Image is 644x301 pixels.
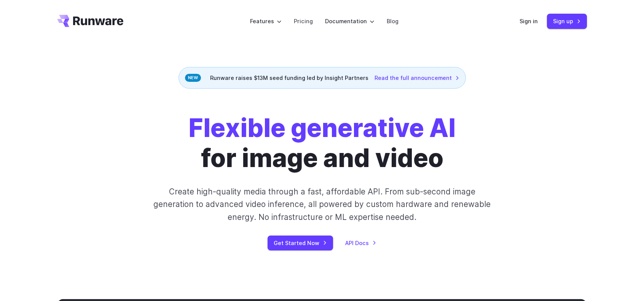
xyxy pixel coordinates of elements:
label: Features [250,17,282,25]
a: Get Started Now [268,236,333,250]
label: Documentation [325,17,375,25]
p: Create high-quality media through a fast, affordable API. From sub-second image generation to adv... [153,185,492,223]
a: Read the full announcement [375,73,459,82]
div: Runware raises $13M seed funding led by Insight Partners [179,67,466,89]
a: Blog [387,17,399,25]
h1: for image and video [188,113,456,173]
a: API Docs [345,239,376,247]
a: Pricing [294,17,313,25]
a: Go to / [57,15,123,27]
strong: Flexible generative AI [188,113,456,143]
a: Sign in [520,17,538,25]
a: Sign up [547,14,587,29]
